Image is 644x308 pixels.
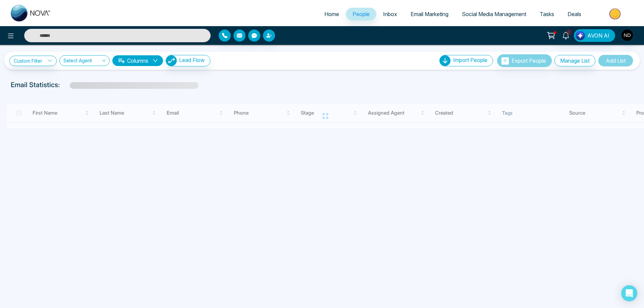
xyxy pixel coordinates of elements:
a: 2 [558,29,574,41]
div: Open Intercom Messenger [621,285,637,301]
a: Home [318,8,346,20]
button: Columnsdown [112,55,163,66]
span: Home [324,11,339,17]
button: Lead Flow [166,55,210,66]
span: Email Marketing [411,11,448,17]
a: Lead FlowLead Flow [163,55,210,66]
a: Deals [561,8,588,20]
span: Deals [568,11,581,17]
a: Inbox [376,8,404,20]
span: Export People [512,57,546,64]
span: Import People [453,57,487,63]
span: Tasks [540,11,554,17]
img: Nova CRM Logo [11,5,51,21]
img: Lead Flow [166,55,177,66]
span: People [353,11,370,17]
button: AVON AI [574,29,615,42]
img: User Avatar [622,29,633,41]
button: Export People [497,54,552,67]
span: 2 [566,29,572,35]
a: Social Media Management [455,8,533,20]
span: AVON AI [587,32,609,40]
button: Manage List [554,55,595,66]
a: Tasks [533,8,561,20]
a: Email Marketing [404,8,455,20]
span: Social Media Management [462,11,526,17]
img: Market-place.gif [591,6,640,21]
img: Lead Flow [576,31,585,40]
span: Lead Flow [179,57,205,63]
span: down [153,58,158,63]
a: People [346,8,376,20]
span: Inbox [383,11,397,17]
a: Custom Filter [9,56,57,66]
p: Email Statistics: [11,80,60,90]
